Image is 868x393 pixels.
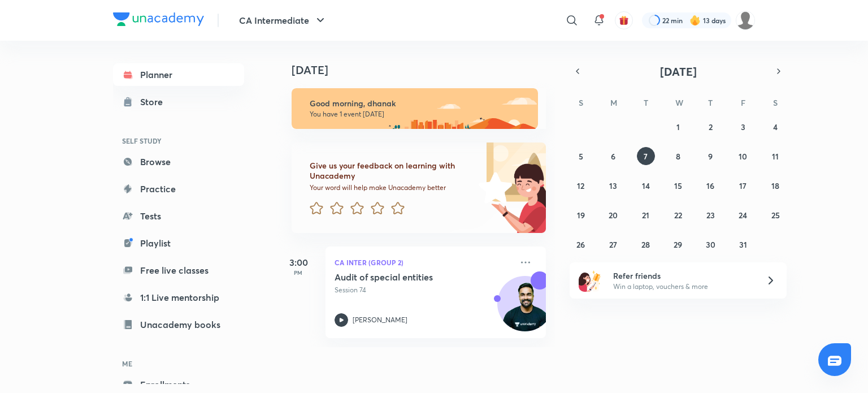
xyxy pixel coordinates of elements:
[766,147,784,165] button: October 11, 2025
[113,313,244,336] a: Unacademy books
[676,151,680,162] abbr: October 8, 2025
[734,118,752,136] button: October 3, 2025
[674,180,682,191] abbr: October 15, 2025
[335,285,512,295] p: Session 74
[771,210,780,221] abbr: October 25, 2025
[669,235,687,253] button: October 29, 2025
[709,122,713,132] abbr: October 2, 2025
[669,176,687,195] button: October 15, 2025
[113,150,244,173] a: Browse
[579,269,601,292] img: referral
[637,206,655,224] button: October 21, 2025
[660,64,697,79] span: [DATE]
[310,161,475,181] h6: Give us your feedback on learning with Unacademy
[113,63,244,86] a: Planner
[353,315,407,325] p: [PERSON_NAME]
[706,239,715,250] abbr: October 30, 2025
[771,180,779,191] abbr: October 18, 2025
[708,151,713,162] abbr: October 9, 2025
[572,147,590,165] button: October 5, 2025
[113,131,244,150] h6: SELF STUDY
[609,210,618,221] abbr: October 20, 2025
[113,286,244,309] a: 1:1 Live mentorship
[572,206,590,224] button: October 19, 2025
[604,206,622,224] button: October 20, 2025
[701,118,719,136] button: October 2, 2025
[736,11,755,30] img: dhanak
[335,256,512,269] p: CA Inter (Group 2)
[674,239,682,250] abbr: October 29, 2025
[689,15,701,26] img: streak
[113,178,244,200] a: Practice
[613,270,752,282] h6: Refer friends
[642,180,650,191] abbr: October 14, 2025
[579,151,583,162] abbr: October 5, 2025
[741,97,745,108] abbr: Friday
[706,210,715,221] abbr: October 23, 2025
[610,97,617,108] abbr: Monday
[577,210,585,221] abbr: October 19, 2025
[766,118,784,136] button: October 4, 2025
[701,176,719,195] button: October 16, 2025
[579,97,583,108] abbr: Sunday
[113,232,244,254] a: Playlist
[676,122,680,132] abbr: October 1, 2025
[113,354,244,373] h6: ME
[140,95,170,109] div: Store
[739,239,747,250] abbr: October 31, 2025
[766,206,784,224] button: October 25, 2025
[615,11,633,29] button: avatar
[739,180,747,191] abbr: October 17, 2025
[669,206,687,224] button: October 22, 2025
[604,176,622,195] button: October 13, 2025
[619,15,629,25] img: avatar
[577,180,584,191] abbr: October 12, 2025
[276,269,321,276] p: PM
[335,271,475,283] h5: Audit of special entities
[276,256,321,269] h5: 3:00
[613,282,752,292] p: Win a laptop, vouchers & more
[310,98,528,109] h6: Good morning, dhanak
[642,210,649,221] abbr: October 21, 2025
[572,176,590,195] button: October 12, 2025
[739,151,747,162] abbr: October 10, 2025
[604,235,622,253] button: October 27, 2025
[773,122,778,132] abbr: October 4, 2025
[641,239,650,250] abbr: October 28, 2025
[773,97,778,108] abbr: Saturday
[604,147,622,165] button: October 6, 2025
[292,63,557,77] h4: [DATE]
[113,90,244,113] a: Store
[644,97,648,108] abbr: Tuesday
[609,180,617,191] abbr: October 13, 2025
[734,235,752,253] button: October 31, 2025
[701,235,719,253] button: October 30, 2025
[576,239,585,250] abbr: October 26, 2025
[572,235,590,253] button: October 26, 2025
[440,142,546,233] img: feedback_image
[669,147,687,165] button: October 8, 2025
[734,147,752,165] button: October 10, 2025
[706,180,714,191] abbr: October 16, 2025
[637,176,655,195] button: October 14, 2025
[292,88,538,129] img: morning
[113,12,204,26] img: Company Logo
[739,210,747,221] abbr: October 24, 2025
[734,176,752,195] button: October 17, 2025
[734,206,752,224] button: October 24, 2025
[310,110,528,119] p: You have 1 event [DATE]
[708,97,713,108] abbr: Thursday
[113,259,244,282] a: Free live classes
[113,12,204,29] a: Company Logo
[701,206,719,224] button: October 23, 2025
[675,97,683,108] abbr: Wednesday
[310,183,475,192] p: Your word will help make Unacademy better
[772,151,779,162] abbr: October 11, 2025
[498,282,552,336] img: Avatar
[644,151,648,162] abbr: October 7, 2025
[637,147,655,165] button: October 7, 2025
[609,239,617,250] abbr: October 27, 2025
[585,63,771,79] button: [DATE]
[741,122,745,132] abbr: October 3, 2025
[669,118,687,136] button: October 1, 2025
